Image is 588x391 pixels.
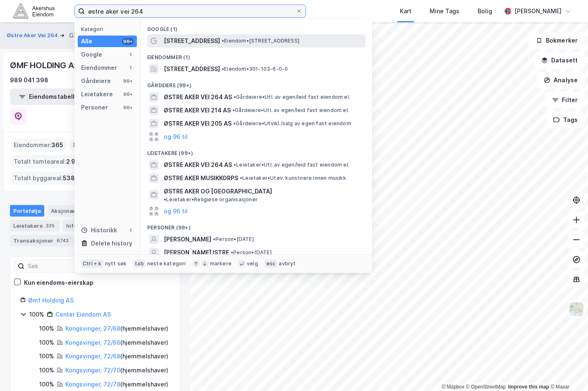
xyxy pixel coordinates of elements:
[122,104,134,111] div: 99+
[534,52,585,69] button: Datasett
[164,64,220,74] span: [STREET_ADDRESS]
[85,5,296,17] input: Søk på adresse, matrikkel, gårdeiere, leietakere eller personer
[44,222,56,230] div: 325
[105,260,127,267] div: nytt søk
[529,32,585,49] button: Bokmerker
[231,249,272,256] span: Person • [DATE]
[234,162,349,168] span: Leietaker • Utl. av egen/leid fast eiendom el.
[466,384,506,390] a: OpenStreetMap
[233,120,236,126] span: •
[48,205,86,217] div: Aksjonærer
[24,278,93,288] div: Kun eiendoms-eierskap
[240,175,346,181] span: Leietaker • Utøv. kunstnere innen musikk
[247,260,258,267] div: velg
[81,103,108,112] div: Personer
[213,236,215,242] span: •
[91,238,132,248] div: Delete history
[10,155,106,168] div: Totalt tomteareal :
[122,91,134,98] div: 99+
[141,19,372,34] div: Google (1)
[66,157,103,167] span: 2 919 890 ㎡
[81,260,103,268] div: Ctrl + k
[127,227,134,234] div: 1
[127,51,134,58] div: 1
[10,88,84,105] button: Eiendomstabell
[81,26,137,32] div: Kategori
[39,351,54,361] div: 100%
[478,6,492,16] div: Bolig
[164,234,211,244] span: [PERSON_NAME]
[141,48,372,62] div: Eiendommer (1)
[231,249,233,255] span: •
[537,72,585,88] button: Analyse
[39,365,54,375] div: 100%
[232,107,235,113] span: •
[65,379,168,389] div: ( hjemmelshaver )
[279,260,296,267] div: avbryt
[147,260,186,267] div: neste kategori
[547,351,588,391] div: Kontrollprogram for chat
[81,225,117,235] div: Historikk
[164,92,232,102] span: ØSTRE AKER VEI 264 AS
[10,220,60,231] div: Leietakere
[65,381,120,388] a: Kongsvinger, 72/78
[222,38,224,44] span: •
[10,172,98,185] div: Totalt byggareal :
[164,105,231,115] span: ØSTRE AKER VEI 214 AS
[232,107,349,114] span: Gårdeiere • Utl. av egen/leid fast eiendom el.
[39,338,54,348] div: 100%
[141,143,372,158] div: Leietakere (99+)
[7,31,60,40] button: Østre Aker Vei 264
[164,196,166,203] span: •
[233,120,351,127] span: Gårdeiere • Utvikl./salg av egen fast eiendom
[127,64,134,71] div: 1
[122,38,134,45] div: 99+
[514,6,562,16] div: [PERSON_NAME]
[164,196,258,203] span: Leietaker • Religiøse organisasjoner
[63,173,95,183] span: 538 530 ㎡
[222,38,299,44] span: Eiendom • [STREET_ADDRESS]
[265,260,277,268] div: esc
[164,119,232,129] span: ØSTRE AKER VEI 205 AS
[65,365,168,375] div: ( hjemmelshaver )
[222,66,288,72] span: Eiendom • 301-103-6-0-0
[65,351,168,361] div: ( hjemmelshaver )
[65,338,168,348] div: ( hjemmelshaver )
[39,379,54,389] div: 100%
[69,31,94,41] div: Gårdeier
[133,260,146,268] div: tab
[28,297,74,304] a: Ømf Holding AS
[234,94,236,100] span: •
[122,78,134,84] div: 99+
[81,36,92,46] div: Alle
[65,353,120,360] a: Kongsvinger, 72/68
[234,94,350,100] span: Gårdeiere • Utl. av egen/leid fast eiendom el.
[65,339,120,346] a: Kongsvinger, 72/66
[164,132,188,142] button: og 96 til
[51,140,63,150] span: 365
[55,236,70,245] div: 6743
[430,6,459,16] div: Mine Tags
[400,6,411,16] div: Kart
[164,206,188,216] button: og 96 til
[81,50,102,60] div: Google
[10,235,74,246] div: Transaksjoner
[164,248,229,257] span: [PERSON_NAME] ISTRE
[164,36,220,46] span: [STREET_ADDRESS]
[81,63,117,73] div: Eiendommer
[10,205,44,217] div: Portefølje
[164,186,272,196] span: ØSTRE AKER OG [GEOGRAPHIC_DATA]
[65,325,120,332] a: Kongsvinger, 27/68
[546,112,585,128] button: Tags
[164,160,232,170] span: ØSTRE AKER VEI 264 AS
[547,351,588,391] iframe: Chat Widget
[141,218,372,233] div: Personer (99+)
[10,138,67,152] div: Eiendommer :
[55,311,111,318] a: Center Eiendom AS
[210,260,232,267] div: markere
[63,220,80,231] div: Info
[164,173,238,183] span: ØSTRE AKER MUSIKKORPS
[213,236,254,243] span: Person • [DATE]
[10,59,81,72] div: ØMF HOLDING AS
[65,324,168,334] div: ( hjemmelshaver )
